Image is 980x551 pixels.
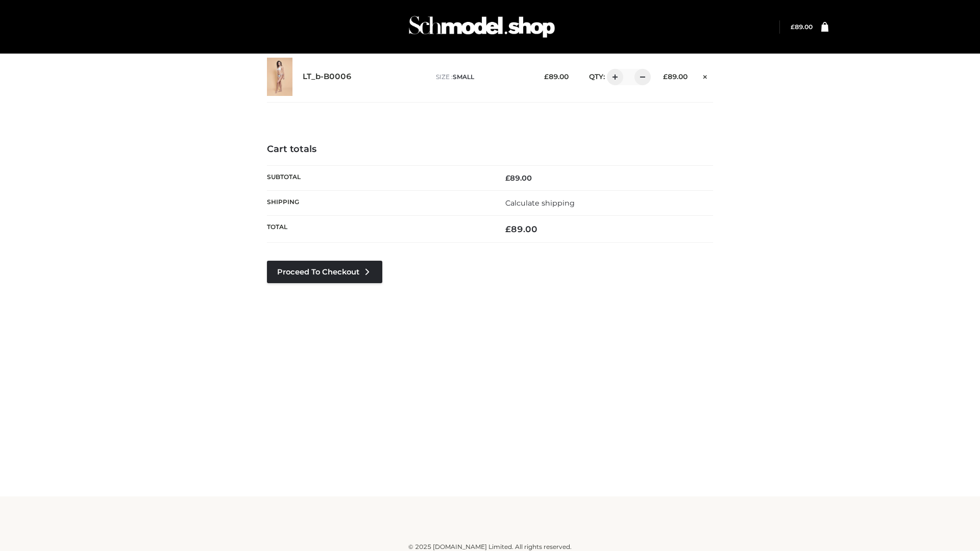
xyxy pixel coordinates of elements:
bdi: 89.00 [791,23,813,31]
th: Subtotal [267,165,490,190]
bdi: 89.00 [544,72,569,81]
a: Proceed to Checkout [267,261,382,283]
span: £ [505,173,510,183]
p: size : [436,72,528,82]
a: LT_b-B0006 [303,72,352,82]
span: £ [544,72,549,81]
span: £ [791,23,795,31]
bdi: 89.00 [663,72,688,81]
a: Calculate shipping [505,198,575,208]
a: Remove this item [698,69,713,82]
bdi: 89.00 [505,224,537,234]
img: Schmodel Admin 964 [405,7,558,47]
h4: Cart totals [267,144,713,155]
bdi: 89.00 [505,173,532,183]
a: £89.00 [791,23,813,31]
th: Shipping [267,190,490,215]
th: Total [267,216,490,243]
span: £ [663,72,668,81]
span: SMALL [453,73,474,81]
span: £ [505,224,511,234]
div: QTY: [579,69,647,85]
